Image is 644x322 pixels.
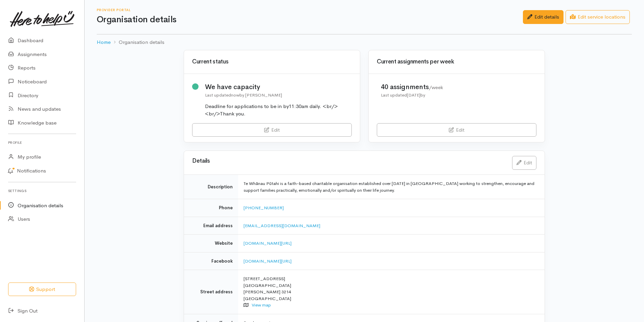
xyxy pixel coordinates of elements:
div: 40 assignments [381,82,443,92]
div: We have capacity [205,82,352,92]
h3: Details [192,158,504,164]
h6: Provider Portal [97,8,523,12]
nav: breadcrumb [97,34,632,50]
button: Support [8,283,76,296]
a: Edit details [523,10,563,24]
td: Phone [184,199,238,217]
td: Email address [184,217,238,235]
a: Edit [377,123,536,137]
h3: Current assignments per week [377,59,536,65]
li: Organisation details [111,38,164,46]
span: /week [429,84,443,90]
h1: Organisation details [97,15,523,25]
div: Deadline for applications to be in by11:30am daily. <br/><br/>Thank you. [205,103,352,118]
a: View map [252,302,271,308]
h3: Current status [192,59,352,65]
h6: Profile [8,138,76,147]
td: Street address [184,270,238,314]
a: [DOMAIN_NAME][URL] [244,240,292,246]
a: [EMAIL_ADDRESS][DOMAIN_NAME] [244,223,320,229]
a: Edit [512,156,536,170]
h6: Settings [8,186,76,195]
td: Description [184,175,238,199]
div: Last updated by [381,92,443,99]
time: now [231,92,239,98]
td: Te Whānau Pūtahi is a faith-based charitable organisation established over [DATE] in [GEOGRAPHIC_... [238,175,545,199]
div: Last updated by [PERSON_NAME] [205,92,352,99]
td: Facebook [184,252,238,270]
a: Edit [192,123,352,137]
time: [DATE] [407,92,420,98]
a: [DOMAIN_NAME][URL] [244,258,292,264]
td: [STREET_ADDRESS] [GEOGRAPHIC_DATA] [PERSON_NAME] 3214 [GEOGRAPHIC_DATA] [238,270,545,314]
td: Website [184,235,238,252]
a: Edit service locations [566,10,630,24]
a: [PHONE_NUMBER] [244,205,284,211]
a: Home [97,38,111,46]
